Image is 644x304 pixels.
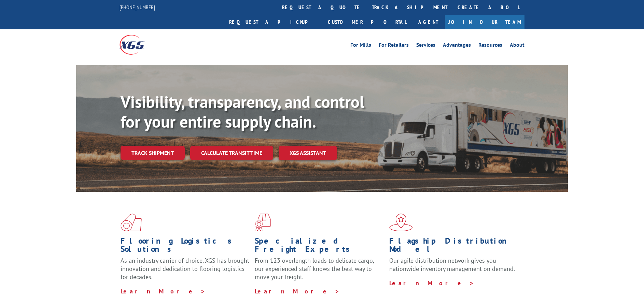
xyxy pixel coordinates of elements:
[121,257,249,281] span: As an industry carrier of choice, XGS has brought innovation and dedication to flooring logistics...
[389,237,518,257] h1: Flagship Distribution Model
[121,91,364,132] b: Visibility, transparency, and control for your entire supply chain.
[478,42,502,50] a: Resources
[121,237,250,257] h1: Flooring Logistics Solutions
[443,42,471,50] a: Advantages
[510,42,524,50] a: About
[121,287,206,295] a: Learn More >
[350,42,371,50] a: For Mills
[120,4,155,11] a: [PHONE_NUMBER]
[389,214,413,231] img: xgs-icon-flagship-distribution-model-red
[190,146,273,160] a: Calculate transit time
[255,287,340,295] a: Learn More >
[379,42,409,50] a: For Retailers
[445,15,524,29] a: Join Our Team
[279,146,337,160] a: XGS ASSISTANT
[121,146,185,160] a: Track shipment
[255,214,271,231] img: xgs-icon-focused-on-flooring-red
[121,214,142,231] img: xgs-icon-total-supply-chain-intelligence-red
[389,257,515,273] span: Our agile distribution network gives you nationwide inventory management on demand.
[411,15,445,29] a: Agent
[224,15,323,29] a: Request a pickup
[255,237,384,257] h1: Specialized Freight Experts
[255,257,384,287] p: From 123 overlength loads to delicate cargo, our experienced staff knows the best way to move you...
[389,279,474,287] a: Learn More >
[416,42,435,50] a: Services
[323,15,411,29] a: Customer Portal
